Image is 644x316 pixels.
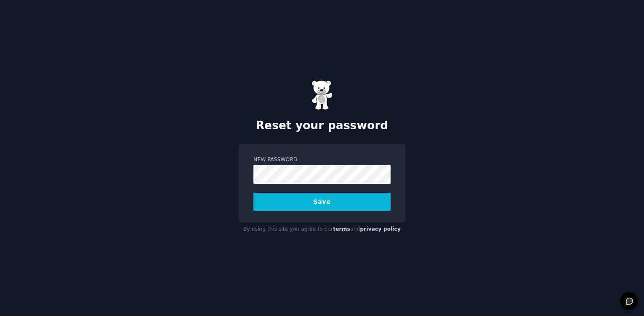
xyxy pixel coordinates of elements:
a: privacy policy [360,226,401,232]
label: New Password [253,156,391,164]
h2: Reset your password [239,119,405,133]
div: By using this site you agree to our and [239,223,405,236]
button: Save [253,193,391,211]
img: Gummy Bear [311,80,333,110]
a: terms [333,226,350,232]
